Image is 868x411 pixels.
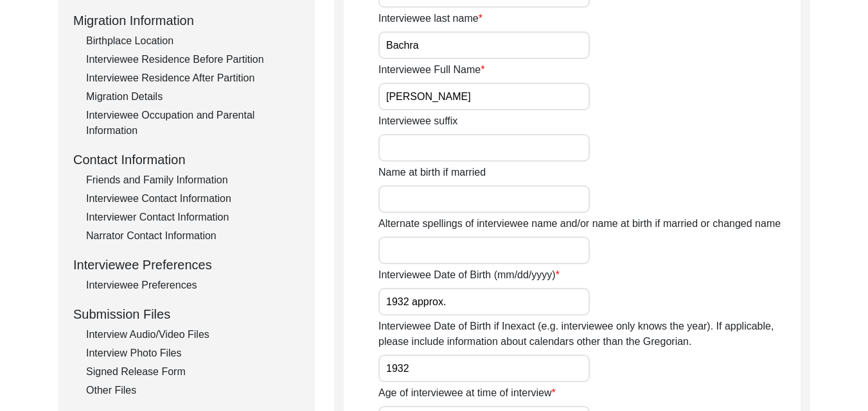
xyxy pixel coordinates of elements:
[73,11,299,30] div: Migration Information
[86,172,299,188] div: Friends and Family Information
[86,364,299,380] div: Signed Release Form
[378,216,781,231] label: Alternate spellings of interviewee name and/or name at birth if married or changed name
[86,228,299,244] div: Narrator Contact Information
[86,346,299,361] div: Interview Photo Files
[378,11,483,26] label: Interviewee last name
[86,71,299,86] div: Interviewee Residence After Partition
[73,150,299,169] div: Contact Information
[86,383,299,398] div: Other Files
[86,327,299,342] div: Interview Audio/Video Files
[73,255,299,274] div: Interviewee Preferences
[86,278,299,293] div: Interviewee Preferences
[378,62,484,78] label: Interviewee Full Name
[86,191,299,206] div: Interviewee Contact Information
[86,52,299,67] div: Interviewee Residence Before Partition
[378,267,560,283] label: Interviewee Date of Birth (mm/dd/yyyy)
[378,165,486,180] label: Name at birth if married
[378,113,457,129] label: Interviewee suffix
[86,108,299,138] div: Interviewee Occupation and Parental Information
[73,305,299,324] div: Submission Files
[86,210,299,225] div: Interviewer Contact Information
[378,319,801,349] label: Interviewee Date of Birth if Inexact (e.g. interviewee only knows the year). If applicable, pleas...
[378,385,556,401] label: Age of interviewee at time of interview
[86,89,299,105] div: Migration Details
[86,33,299,49] div: Birthplace Location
